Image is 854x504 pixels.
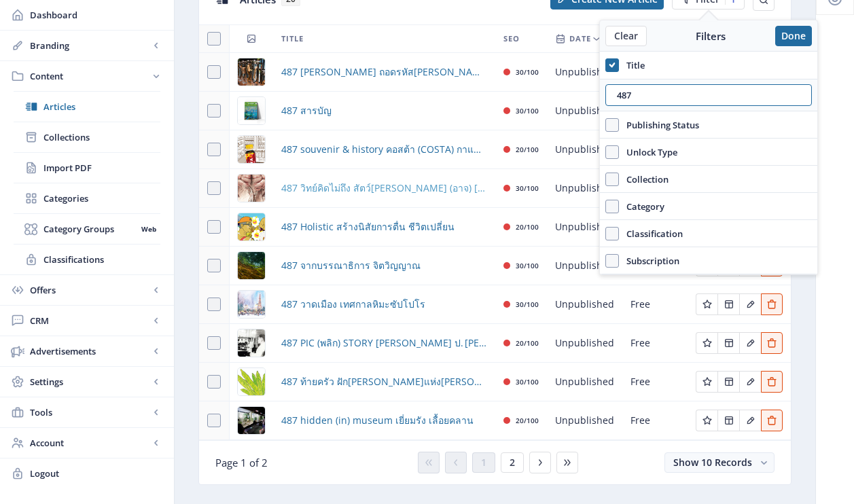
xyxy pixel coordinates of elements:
a: Edit page [696,413,717,426]
span: Account [30,436,149,450]
span: Unlock Type [619,144,677,160]
td: Unpublished [547,285,622,324]
a: Edit page [761,336,783,348]
span: Logout [30,467,163,480]
img: ce183f43-cc6c-40cc-8b62-0f0be7ea5b31.png [238,58,265,86]
div: 30/100 [516,103,539,119]
img: 5c8a4c0f-5fbf-4750-8e2d-1221c993b1ce.png [238,329,265,357]
td: Unpublished [547,130,622,169]
span: Publishing Status [619,117,699,133]
span: Category [619,198,664,215]
span: Date [569,31,591,47]
a: 487 hidden (in) museum เยี่ยมรัง เลื้อยคลาน [281,412,474,429]
a: Collections [14,122,160,152]
img: 5021b90a-dd8d-4293-abd8-a1718de0fac5.png [238,252,265,279]
a: Classifications [14,245,160,274]
span: Content [30,69,149,83]
td: Unpublished [547,92,622,130]
span: 487 จากบรรณาธิการ จิตวิญญาณ [281,257,421,274]
span: Tools [30,406,149,419]
a: Edit page [717,336,739,348]
a: 487 สารบัญ [281,103,332,119]
span: Show 10 Records [673,456,752,469]
a: 487 วาดเมือง เทศกาลหิมะซัปโปโร [281,296,425,312]
div: 20/100 [516,335,539,351]
div: 30/100 [516,296,539,312]
a: 487 ท้ายครัว ฝัก[PERSON_NAME]แห่ง[PERSON_NAME] [281,374,487,390]
img: de200331-5637-4a4b-beb1-263321ee2952.png [238,136,265,163]
a: 487 souvenir & history คอสต้า (COSTA) กาแฟอังกฤษใน[PERSON_NAME] [281,141,487,158]
td: Unpublished [547,363,622,401]
a: 487 PIC (พลิก) STORY [PERSON_NAME] ป. [PERSON_NAME]ในสภาผู้แทนฯ [281,335,487,351]
td: Unpublished [547,169,622,208]
a: Edit page [696,336,717,348]
span: Collection [619,171,669,187]
div: 30/100 [516,180,539,196]
div: 20/100 [516,219,539,235]
nb-badge: Web [137,222,160,236]
div: 20/100 [516,412,539,429]
a: Edit page [739,374,761,387]
span: Settings [30,375,149,389]
span: Title [619,57,645,73]
img: ef74b4a0-6182-42aa-9be5-e2c1733087df.png [238,407,265,434]
a: Edit page [761,374,783,387]
td: Free [622,363,688,401]
a: Edit page [696,297,717,310]
span: Category Groups [43,222,137,236]
a: Edit page [739,297,761,310]
a: Edit page [739,413,761,426]
span: Page 1 of 2 [215,456,268,469]
span: Import PDF [43,161,160,175]
div: 20/100 [516,141,539,158]
img: 038a6060-b6da-4f28-9844-3c388cc69b82.png [238,175,265,202]
span: Classification [619,226,683,242]
td: Unpublished [547,401,622,440]
div: 30/100 [516,64,539,80]
td: Unpublished [547,247,622,285]
td: Unpublished [547,53,622,92]
a: Edit page [717,413,739,426]
a: Category GroupsWeb [14,214,160,244]
span: 1 [481,457,486,468]
span: Dashboard [30,8,163,22]
span: SEO [503,31,520,47]
button: Done [775,26,812,46]
td: Unpublished [547,324,622,363]
span: Subscription [619,253,679,269]
a: 487 Holistic สร้างนิสัยการตื่น ชีวิตเปลี่ยน [281,219,455,235]
a: Edit page [739,336,761,348]
span: Offers [30,283,149,297]
a: 487 [PERSON_NAME] ถอดรหัส[PERSON_NAME]งู [281,64,487,80]
button: Clear [605,26,647,46]
a: Edit page [696,374,717,387]
img: ac6afcc9-4de6-46a7-9bd1-247b06cc926c.png [238,213,265,240]
span: CRM [30,314,149,327]
button: 2 [501,452,524,473]
a: Categories [14,183,160,213]
button: Show 10 Records [664,452,775,473]
span: Classifications [43,253,160,266]
a: Import PDF [14,153,160,183]
span: Articles [43,100,160,113]
td: Unpublished [547,208,622,247]
img: bda8d190-d37e-447a-b6be-ee932b8e7d90.png [238,97,265,124]
span: Branding [30,39,149,52]
span: 2 [510,457,515,468]
a: Edit page [761,297,783,310]
button: 1 [472,452,495,473]
a: 487 วิทย์คิดไม่ถึง สัตว์[PERSON_NAME] (อาจ) [PERSON_NAME]นัก [281,180,487,196]
a: Articles [14,92,160,122]
span: Collections [43,130,160,144]
td: Free [622,324,688,363]
img: 38ec0cd0-08a0-47da-81c0-782fc327ad70.png [238,291,265,318]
